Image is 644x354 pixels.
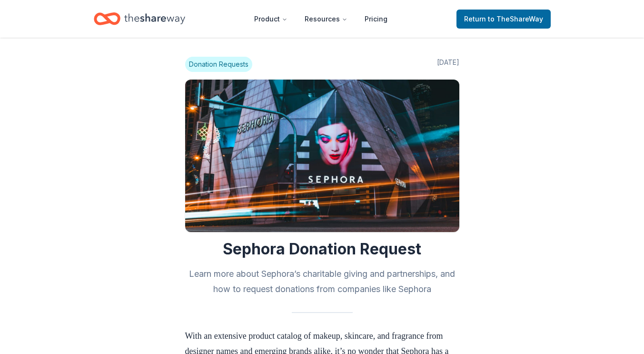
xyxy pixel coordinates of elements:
[185,240,459,259] h1: Sephora Donation Request
[488,15,543,23] span: to TheShareWay
[185,57,252,72] span: Donation Requests
[456,10,551,29] a: Returnto TheShareWay
[297,10,355,29] button: Resources
[437,57,459,72] span: [DATE]
[247,10,295,29] button: Product
[185,266,459,297] h2: Learn more about Sephora’s charitable giving and partnerships, and how to request donations from ...
[94,8,185,30] a: Home
[357,10,395,29] a: Pricing
[185,80,459,232] img: Image for Sephora Donation Request
[464,13,543,25] span: Return
[247,8,395,30] nav: Main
